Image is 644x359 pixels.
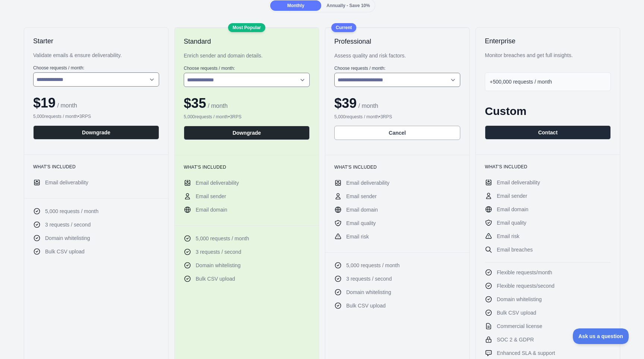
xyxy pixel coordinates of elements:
[485,105,527,117] span: Custom
[334,96,357,111] span: $ 39
[184,114,310,120] div: 5,000 requests / month • 3 RPS
[334,114,460,120] div: 5,000 requests / month • 3 RPS
[357,103,378,109] span: / month
[573,328,629,344] iframe: Toggle Customer Support
[490,79,552,85] span: +500,000 requests / month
